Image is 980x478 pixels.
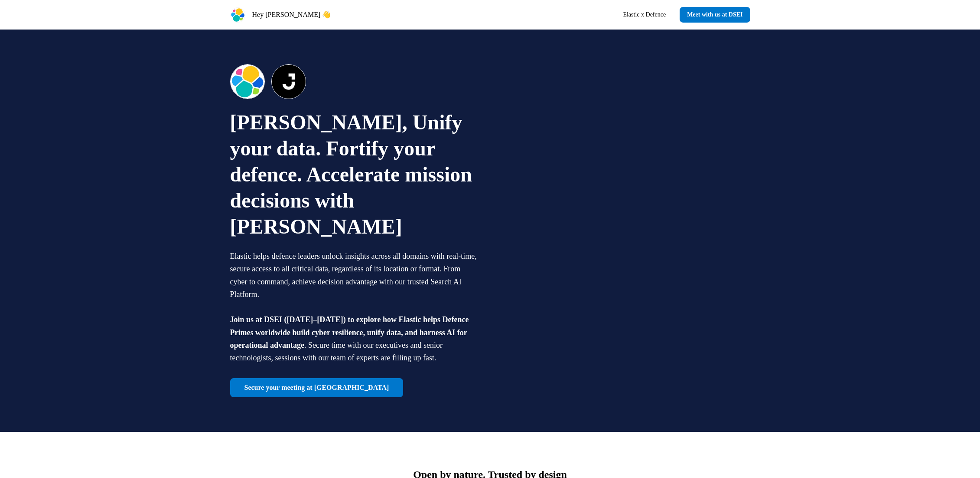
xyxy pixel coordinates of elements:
[230,341,443,362] span: . Secure time with our executives and senior technologists, sessions with our team of experts are...
[230,252,477,299] span: Elastic helps defence leaders unlock insights across all domains with real-time, secure access to...
[680,7,750,23] a: Meet with us at DSEI
[230,378,404,397] a: Secure your meeting at [GEOGRAPHIC_DATA]
[230,315,469,349] span: Join us at DSEI ([DATE]–[DATE]) to explore how Elastic helps Defence Primes worldwide build cyber...
[230,109,478,240] p: [PERSON_NAME], Unify your data. Fortify your defence. Accelerate mission decisions with [PERSON_N...
[616,7,673,23] a: Elastic x Defence
[252,10,331,20] p: Hey [PERSON_NAME] 👋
